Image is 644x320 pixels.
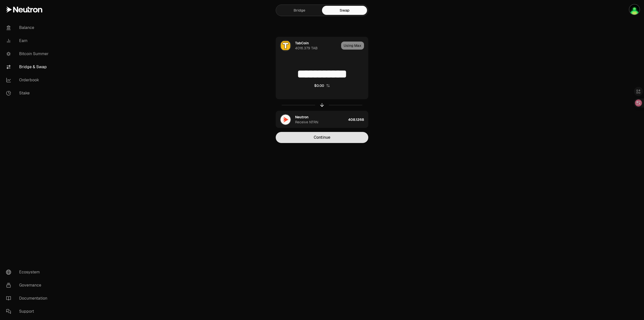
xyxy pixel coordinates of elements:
[2,47,54,60] a: Bitcoin Summer
[2,34,54,47] a: Earn
[2,292,54,305] a: Documentation
[295,41,309,46] div: TabCoin
[629,5,639,15] img: zsky
[276,111,368,128] button: NTRN LogoNeutronReceive NTRN408.1268
[295,46,318,51] div: 4016.379 TAB
[322,6,367,15] a: Swap
[2,21,54,34] a: Balance
[2,87,54,100] a: Stake
[276,111,346,128] div: NTRN LogoNeutronReceive NTRN
[2,279,54,292] a: Governance
[2,266,54,279] a: Ecosystem
[295,115,308,120] div: Neutron
[348,111,368,128] div: 408.1268
[2,305,54,318] a: Support
[295,120,318,125] div: Receive NTRN
[2,60,54,74] a: Bridge & Swap
[280,41,291,51] img: TAB Logo
[277,6,322,15] a: Bridge
[276,37,339,54] div: TAB LogoTabCoin4016.379 TAB
[314,83,324,88] div: $0.00
[280,115,291,125] img: NTRN Logo
[314,83,330,88] button: $0.00
[2,74,54,87] a: Orderbook
[276,132,368,143] button: Continue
